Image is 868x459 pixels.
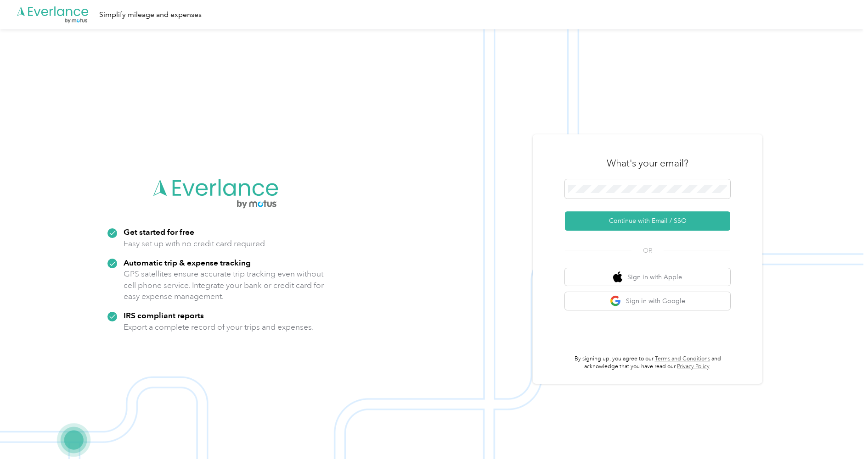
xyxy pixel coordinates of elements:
strong: IRS compliant reports [124,310,204,320]
button: apple logoSign in with Apple [565,268,730,286]
p: Export a complete record of your trips and expenses. [124,321,314,333]
strong: Automatic trip & expense tracking [124,258,251,267]
a: Terms and Conditions [655,355,710,362]
div: Simplify mileage and expenses [99,9,202,21]
p: By signing up, you agree to our and acknowledge that you have read our . [565,355,730,371]
img: apple logo [613,271,622,283]
img: google logo [610,295,621,307]
h3: What's your email? [607,157,688,170]
button: google logoSign in with Google [565,292,730,310]
a: Privacy Policy [677,363,710,370]
button: Continue with Email / SSO [565,211,730,231]
strong: Get started for free [124,227,194,237]
iframe: Everlance-gr Chat Button Frame [817,408,868,459]
p: GPS satellites ensure accurate trip tracking even without cell phone service. Integrate your bank... [124,268,324,302]
p: Easy set up with no credit card required [124,238,265,249]
span: OR [631,246,664,255]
